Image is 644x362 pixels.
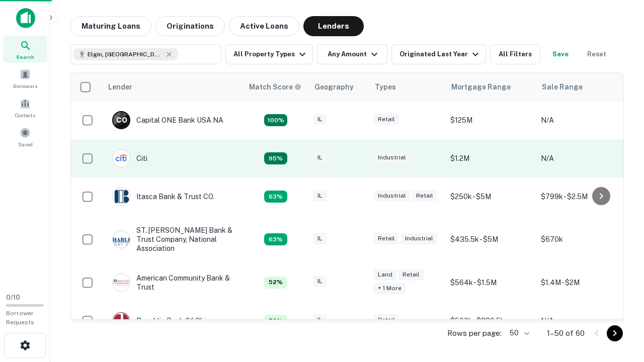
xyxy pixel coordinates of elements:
[607,325,623,341] button: Go to next page
[375,81,396,93] div: Types
[3,94,47,121] a: Contacts
[112,312,222,330] div: Republic Bank Of Chicago
[374,314,399,326] div: Retail
[112,188,214,206] div: Itasca Bank & Trust CO.
[13,82,37,90] span: Borrowers
[113,150,130,167] img: picture
[313,314,327,326] div: IL
[313,114,327,125] div: IL
[374,269,396,281] div: Land
[391,44,486,64] button: Originated Last Year
[581,44,613,64] button: Reset
[88,50,163,59] span: Elgin, [GEOGRAPHIC_DATA], [GEOGRAPHIC_DATA]
[536,177,626,216] td: $799k - $2.5M
[113,274,130,291] img: picture
[113,188,130,205] img: picture
[102,73,243,101] th: Lender
[536,263,626,302] td: $1.4M - $2M
[16,8,35,28] img: capitalize-icon.png
[3,123,47,150] a: Saved
[6,310,34,326] span: Borrower Requests
[374,233,399,244] div: Retail
[445,302,536,340] td: $500k - $880.5k
[112,274,233,292] div: American Community Bank & Trust
[264,315,287,327] div: Capitalize uses an advanced AI algorithm to match your search with the best lender. The match sco...
[536,139,626,177] td: N/A
[112,111,223,129] div: Capital ONE Bank USA NA
[264,233,287,245] div: Capitalize uses an advanced AI algorithm to match your search with the best lender. The match sco...
[445,177,536,216] td: $250k - $5M
[374,114,399,125] div: Retail
[536,302,626,340] td: N/A
[3,65,47,92] a: Borrowers
[3,36,47,63] a: Search
[544,44,577,64] button: Save your search to get updates of matches that match your search criteria.
[374,152,410,163] div: Industrial
[6,294,20,301] span: 0 / 10
[308,73,369,101] th: Geography
[264,114,287,126] div: Capitalize uses an advanced AI algorithm to match your search with the best lender. The match sco...
[451,81,511,93] div: Mortgage Range
[401,233,437,244] div: Industrial
[447,327,502,339] p: Rows per page:
[15,111,35,119] span: Contacts
[445,263,536,302] td: $564k - $1.5M
[116,115,127,126] p: C O
[374,283,406,294] div: + 1 more
[536,101,626,139] td: N/A
[412,190,437,202] div: Retail
[506,326,531,340] div: 50
[317,44,387,64] button: Any Amount
[112,149,147,167] div: Citi
[108,81,132,93] div: Lender
[536,216,626,263] td: $670k
[70,16,151,36] button: Maturing Loans
[542,81,583,93] div: Sale Range
[547,327,585,339] p: 1–50 of 60
[225,44,313,64] button: All Property Types
[445,216,536,263] td: $435.5k - $5M
[313,190,327,202] div: IL
[113,312,130,329] img: picture
[399,48,481,60] div: Originated Last Year
[113,231,130,248] img: picture
[313,152,327,163] div: IL
[155,16,225,36] button: Originations
[445,139,536,177] td: $1.2M
[445,101,536,139] td: $125M
[398,269,424,281] div: Retail
[16,53,34,61] span: Search
[18,140,33,148] span: Saved
[229,16,299,36] button: Active Loans
[594,282,644,330] iframe: Chat Widget
[264,152,287,164] div: Capitalize uses an advanced AI algorithm to match your search with the best lender. The match sco...
[536,73,626,101] th: Sale Range
[313,276,327,287] div: IL
[314,81,354,93] div: Geography
[243,73,308,101] th: Capitalize uses an advanced AI algorithm to match your search with the best lender. The match sco...
[249,81,301,93] div: Capitalize uses an advanced AI algorithm to match your search with the best lender. The match sco...
[249,81,299,93] h6: Match Score
[264,277,287,289] div: Capitalize uses an advanced AI algorithm to match your search with the best lender. The match sco...
[303,16,364,36] button: Lenders
[490,44,540,64] button: All Filters
[313,233,327,244] div: IL
[445,73,536,101] th: Mortgage Range
[112,226,233,253] div: ST. [PERSON_NAME] Bank & Trust Company, National Association
[374,190,410,202] div: Industrial
[369,73,445,101] th: Types
[264,191,287,203] div: Capitalize uses an advanced AI algorithm to match your search with the best lender. The match sco...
